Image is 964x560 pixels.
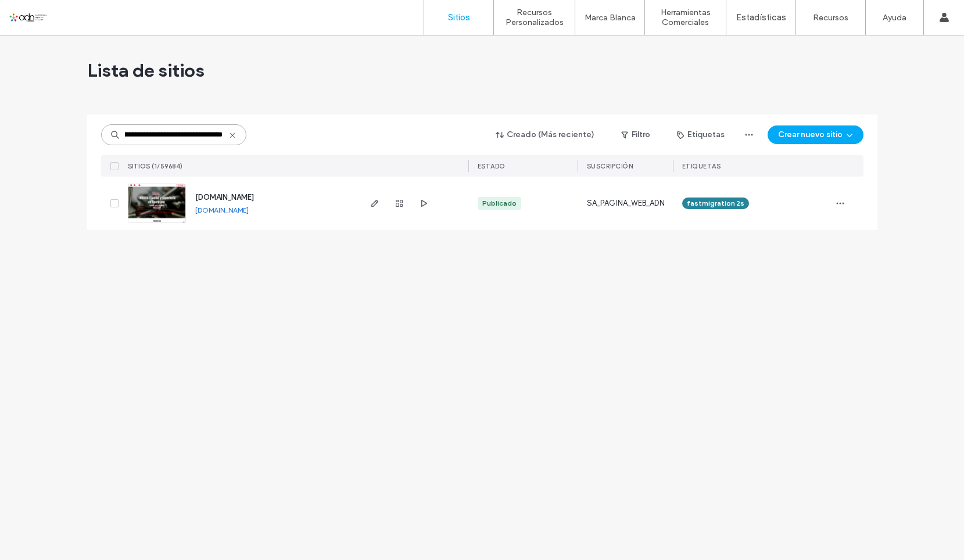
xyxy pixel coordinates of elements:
span: fastmigration 2s [687,198,744,209]
a: [DOMAIN_NAME] [195,206,249,214]
label: Sitios [448,12,470,23]
div: Publicado [482,198,517,209]
label: Recursos [813,13,848,23]
span: ETIQUETAS [682,162,721,170]
label: Ayuda [883,13,906,23]
label: Marca Blanca [585,13,636,23]
a: [DOMAIN_NAME] [195,193,254,202]
span: SITIOS (1/59684) [128,162,183,170]
span: SA_PAGINA_WEB_ADN [587,198,665,209]
span: Lista de sitios [87,59,205,82]
span: ESTADO [478,162,506,170]
button: Creado (Más reciente) [486,125,605,144]
label: Herramientas Comerciales [645,8,726,27]
button: Filtro [610,125,662,144]
button: Crear nuevo sitio [768,125,863,144]
label: Recursos Personalizados [494,8,575,27]
label: Estadísticas [736,12,786,23]
span: Suscripción [587,162,633,170]
button: Etiquetas [666,125,735,144]
span: Ayuda [25,8,57,19]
